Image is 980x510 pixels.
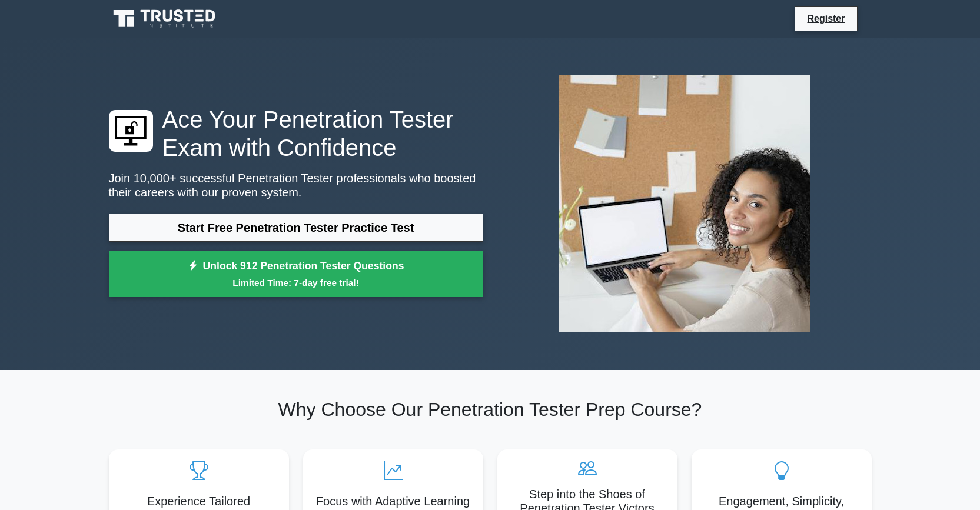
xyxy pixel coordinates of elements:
small: Limited Time: 7-day free trial! [124,276,469,289]
h5: Focus with Adaptive Learning [313,494,474,508]
a: Start Free Penetration Tester Practice Test [109,214,483,242]
h2: Why Choose Our Penetration Tester Prep Course? [109,398,872,421]
a: Unlock 912 Penetration Tester QuestionsLimited Time: 7-day free trial! [109,251,483,298]
h1: Ace Your Penetration Tester Exam with Confidence [109,105,483,162]
a: Register [800,11,852,26]
p: Join 10,000+ successful Penetration Tester professionals who boosted their careers with our prove... [109,171,483,199]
